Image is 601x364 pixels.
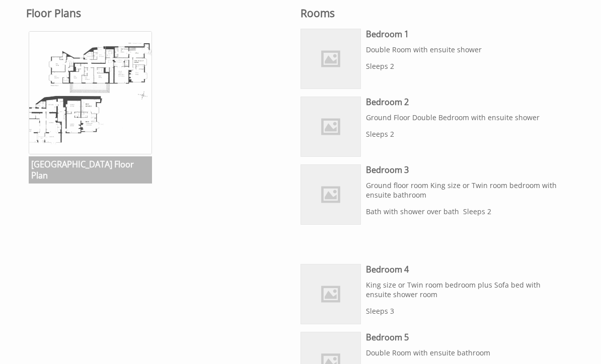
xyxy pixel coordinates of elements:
[366,164,563,175] h3: Bedroom 3
[366,113,563,122] p: Ground Floor Double Bedroom with ensuite shower
[300,6,563,20] h2: Rooms
[366,264,563,275] h3: Bedroom 4
[301,165,360,224] img: Bedroom 3
[26,6,288,20] h2: Floor Plans
[29,156,152,184] h3: [GEOGRAPHIC_DATA] Floor Plan
[301,29,360,88] img: Bedroom 1
[366,207,563,216] p: Bath with shower over bath Sleeps 2
[29,31,152,154] img: Wye Rapids House Floor Plan
[366,45,563,54] p: Double Room with ensuite shower
[366,306,563,316] p: Sleeps 3
[366,332,563,343] h3: Bedroom 5
[366,61,563,71] p: Sleeps 2
[366,29,563,40] h3: Bedroom 1
[301,97,360,156] img: Bedroom 2
[301,264,360,324] img: Bedroom 4
[366,348,563,357] p: Double Room with ensuite bathroom
[366,97,563,108] h3: Bedroom 2
[366,129,563,139] p: Sleeps 2
[366,180,563,200] p: Ground floor room King size or Twin room bedroom with ensuite bathroom
[366,280,563,299] p: King size or Twin room bedroom plus Sofa bed with ensuite shower room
